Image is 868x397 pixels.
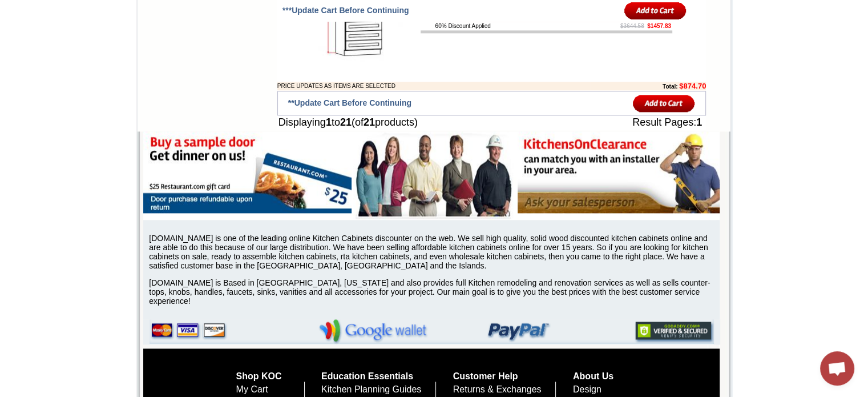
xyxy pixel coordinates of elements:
[282,6,409,15] span: ***Update Cart Before Continuing
[288,98,411,107] span: **Update Cart Before Continuing
[98,52,133,65] td: [PERSON_NAME] White Shaker
[13,2,92,11] a: Price Sheet View in PDF Format
[624,1,687,20] input: Add to Cart
[194,32,196,33] img: spacer.gif
[340,117,352,128] b: 21
[696,117,702,128] b: 1
[29,32,31,33] img: spacer.gif
[647,23,671,29] b: $1457.83
[31,52,60,63] td: Alabaster Shaker
[149,278,720,306] p: [DOMAIN_NAME] is Based in [GEOGRAPHIC_DATA], [US_STATE] and also provides full Kitchen remodeling...
[434,22,492,30] td: 60% Discount Applied
[277,82,591,90] td: PRICE UPDATES AS ITEMS ARE SELECTED
[62,52,96,65] td: [PERSON_NAME] Yellow Walnut
[60,32,62,33] img: spacer.gif
[633,94,695,113] input: Add to Cart
[558,115,706,130] td: Result Pages:
[663,83,677,90] b: Total:
[134,52,163,63] td: Baycreek Gray
[163,32,165,33] img: spacer.gif
[13,5,92,11] b: Price Sheet View in PDF Format
[573,371,613,381] a: About Us
[453,371,556,382] h5: Customer Help
[679,82,706,90] b: $874.70
[236,384,268,394] a: My Cart
[149,234,720,270] p: [DOMAIN_NAME] is one of the leading online Kitchen Cabinets discounter on the web. We sell high q...
[364,117,375,128] b: 21
[96,32,98,33] img: spacer.gif
[453,384,542,394] a: Returns & Exchanges
[573,384,601,394] a: Design
[132,32,134,33] img: spacer.gif
[236,371,282,381] a: Shop KOC
[196,52,225,63] td: Bellmonte Maple
[2,3,11,12] img: pdf.png
[277,115,558,130] td: Displaying to (of products)
[321,371,413,381] a: Education Essentials
[620,23,644,29] s: $3644.58
[321,384,421,394] a: Kitchen Planning Guides
[326,117,332,128] b: 1
[165,52,194,65] td: Beachwood Oak Shaker
[820,351,854,386] div: Open chat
